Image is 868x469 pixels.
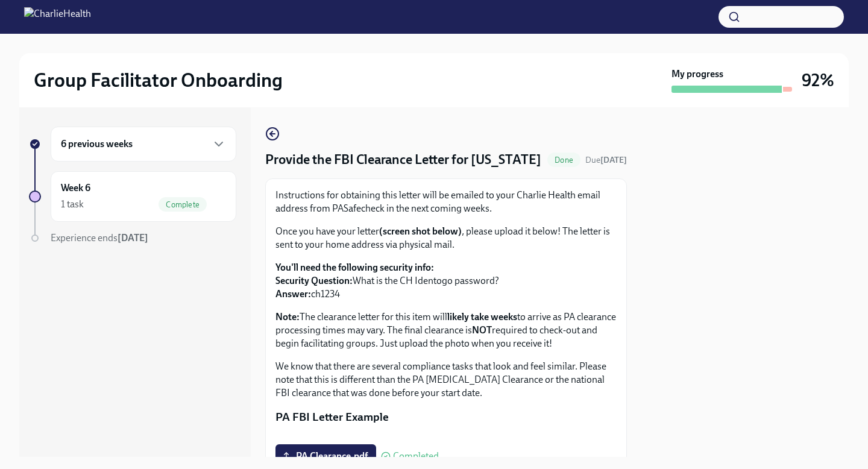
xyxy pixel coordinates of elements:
h4: Provide the FBI Clearance Letter for [US_STATE] [265,151,541,169]
strong: (screen shot below) [379,225,462,237]
span: Due [585,155,627,165]
p: Instructions for obtaining this letter will be emailed to your Charlie Health email address from ... [275,189,617,215]
p: PA FBI Letter Example [275,409,617,425]
p: The clearance letter for this item will to arrive as PA clearance processing times may vary. The ... [275,310,617,350]
h2: Group Facilitator Onboarding [34,68,283,92]
img: CharlieHealth [24,7,91,27]
span: Done [547,156,580,165]
p: Once you have your letter , please upload it below! The letter is sent to your home address via p... [275,225,617,251]
span: Complete [159,200,207,209]
strong: Note: [275,311,300,323]
span: Experience ends [51,232,148,244]
h6: 6 previous weeks [61,137,133,151]
strong: NOT [472,324,492,336]
strong: My progress [671,68,723,81]
div: 6 previous weeks [51,127,236,162]
strong: [DATE] [118,232,148,244]
h6: Week 6 [61,181,90,195]
a: Week 61 taskComplete [29,171,236,222]
span: Completed [393,452,439,461]
strong: [DATE] [600,155,627,165]
span: PA Clearance.pdf [284,450,368,462]
strong: You'll need the following security info: [275,262,434,273]
h3: 92% [802,69,834,91]
label: PA Clearance.pdf [275,444,376,468]
strong: Answer: [275,288,311,300]
div: 1 task [61,198,84,211]
strong: Security Question: [275,275,353,286]
span: July 15th, 2025 10:00 [585,154,627,166]
p: What is the CH Identogo password? ch1234 [275,261,617,301]
p: We know that there are several compliance tasks that look and feel similar. Please note that this... [275,360,617,400]
strong: likely take weeks [447,311,517,323]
